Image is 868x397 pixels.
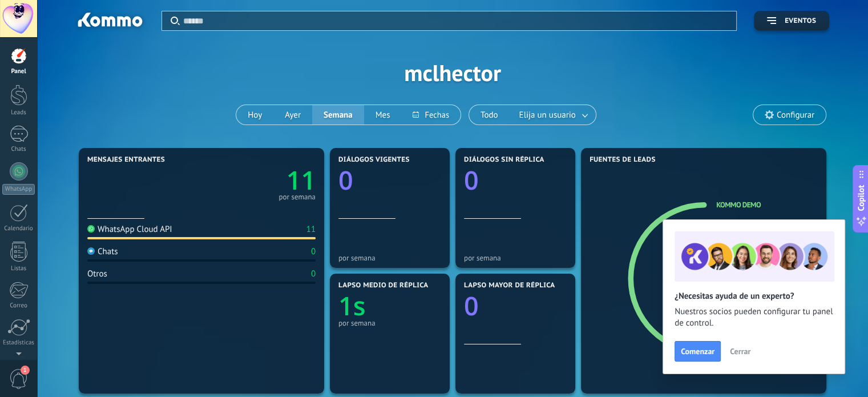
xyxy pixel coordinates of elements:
[311,246,316,257] div: 0
[286,163,316,198] text: 11
[87,246,118,257] div: Chats
[338,156,410,164] span: Diálogos vigentes
[730,347,750,355] span: Cerrar
[675,306,833,329] span: Nuestros socios pueden configurar tu panel de control.
[364,105,402,125] button: Mes
[338,319,441,327] div: por semana
[2,225,35,232] div: Calendario
[590,156,656,164] span: Fuentes de leads
[464,288,479,323] text: 0
[87,225,95,232] img: WhatsApp Cloud API
[21,366,30,375] span: 1
[273,105,312,125] button: Ayer
[201,163,316,198] a: 11
[311,268,316,279] div: 0
[469,105,510,125] button: Todo
[785,17,816,25] span: Eventos
[2,265,35,272] div: Listas
[87,156,165,164] span: Mensajes entrantes
[401,105,460,125] button: Fechas
[338,288,366,323] text: 1s
[306,224,316,235] div: 11
[681,347,714,355] span: Comenzar
[510,105,596,125] button: Elija un usuario
[464,282,555,290] span: Lapso mayor de réplica
[87,268,107,279] div: Otros
[236,105,273,125] button: Hoy
[675,291,833,302] h2: ¿Necesitas ayuda de un experto?
[338,163,353,198] text: 0
[338,282,429,290] span: Lapso medio de réplica
[2,302,35,310] div: Correo
[725,343,756,360] button: Cerrar
[2,146,35,153] div: Chats
[338,254,441,262] div: por semana
[716,200,761,210] a: Kommo Demo
[675,341,721,362] button: Comenzar
[464,156,544,164] span: Diálogos sin réplica
[278,194,316,200] div: por semana
[2,184,35,195] div: WhatsApp
[777,110,814,120] span: Configurar
[2,109,35,117] div: Leads
[312,105,364,125] button: Semana
[2,339,35,347] div: Estadísticas
[517,107,578,123] span: Elija un usuario
[87,224,172,235] div: WhatsApp Cloud API
[855,185,867,211] span: Copilot
[464,163,479,198] text: 0
[2,68,35,75] div: Panel
[754,11,829,31] button: Eventos
[464,254,567,262] div: por semana
[87,247,95,255] img: Chats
